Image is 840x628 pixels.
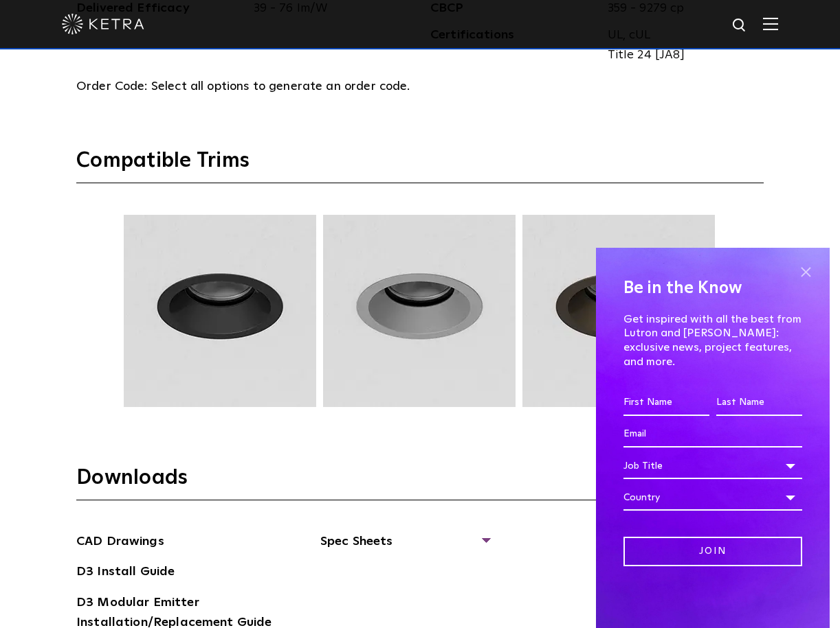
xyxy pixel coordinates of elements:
[62,14,144,34] img: ketra-logo-2019-white
[76,148,764,183] h3: Compatible Trims
[763,17,778,30] img: Hamburger%20Nav.svg
[76,532,164,554] a: CAD Drawings
[623,275,802,301] h4: Be in the Know
[520,215,717,407] img: TRM004.webp
[320,532,489,562] span: Spec Sheets
[623,421,802,447] input: Email
[76,562,175,584] a: D3 Install Guide
[623,390,709,416] input: First Name
[76,80,148,93] span: Order Code:
[623,453,802,479] div: Job Title
[608,45,754,65] span: Title 24 [JA8]
[151,80,410,93] span: Select all options to generate an order code.
[623,485,802,511] div: Country
[623,537,802,566] input: Join
[731,17,749,34] img: search icon
[321,215,518,407] img: TRM003.webp
[716,390,802,416] input: Last Name
[122,215,318,407] img: TRM002.webp
[76,465,764,500] h3: Downloads
[623,312,802,369] p: Get inspired with all the best from Lutron and [PERSON_NAME]: exclusive news, project features, a...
